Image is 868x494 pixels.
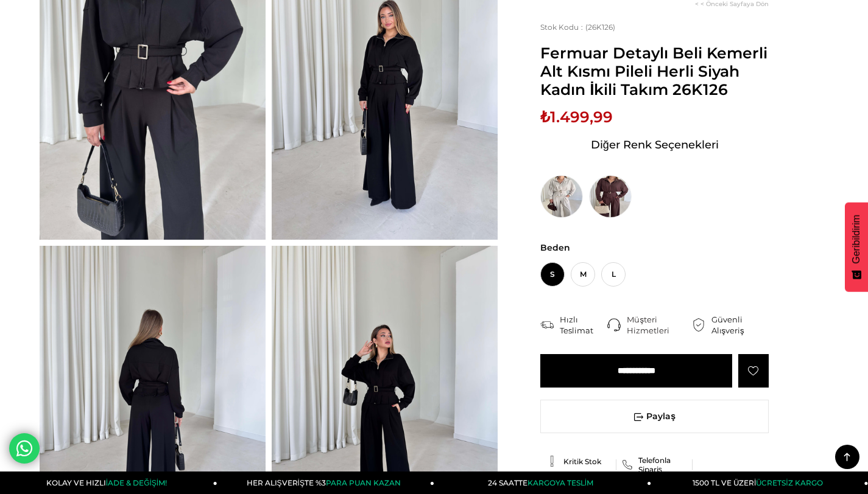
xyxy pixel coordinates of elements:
[571,262,595,287] span: M
[540,23,585,32] span: Stok Kodu
[627,314,691,336] div: Müşteri Hizmetleri
[540,108,613,126] span: ₺1.499,99
[607,318,621,332] img: call-center.png
[623,456,686,474] a: Telefonla Sipariş
[651,471,868,494] a: 1500 TL VE ÜZERİÜCRETSİZ KARGO
[540,175,583,218] img: Fermuar Detaylı Beli Kemerli Alt Kısmı Pileli Herli Taş Kadın İkili Takım 26K126
[326,478,401,487] span: PARA PUAN KAZAN
[540,23,615,32] span: (26K126)
[1,471,217,494] a: KOLAY VE HIZLIİADE & DEĞİŞİM!
[756,478,822,487] span: ÜCRETSİZ KARGO
[711,314,769,336] div: Güvenli Alışveriş
[589,175,632,218] img: Fermuar Detaylı Beli Kemerli Alt Kısmı Pileli Herli Kahve Kadın İkili Takım 26K126
[591,135,719,155] span: Diğer Renk Seçenekleri
[560,314,607,336] div: Hızlı Teslimat
[106,478,167,487] span: İADE & DEĞİŞİM!
[692,318,705,332] img: security.png
[540,44,769,99] span: Fermuar Detaylı Beli Kemerli Alt Kısmı Pileli Herli Siyah Kadın İkili Takım 26K126
[738,354,769,388] a: Favorilere Ekle
[601,262,626,287] span: L
[217,471,434,494] a: HER ALIŞVERİŞTE %3PARA PUAN KAZAN
[546,456,610,467] a: Kritik Stok
[563,457,601,466] span: Kritik Stok
[540,242,769,253] span: Beden
[851,215,862,264] span: Geribildirim
[528,478,593,487] span: KARGOYA TESLİM
[638,456,686,474] span: Telefonla Sipariş
[845,203,868,292] button: Geribildirim - Show survey
[541,400,768,433] span: Paylaş
[540,318,554,332] img: shipping.png
[434,471,651,494] a: 24 SAATTEKARGOYA TESLİM
[540,262,565,287] span: S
